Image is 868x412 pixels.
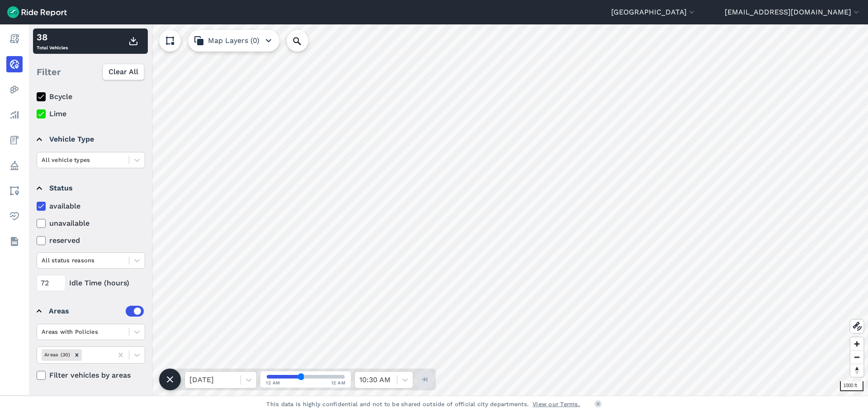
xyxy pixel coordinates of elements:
div: Filter [33,58,148,86]
a: Report [6,31,23,47]
button: Clear All [103,64,144,80]
a: View our Terms. [533,400,580,408]
div: Areas (30) [42,349,72,360]
canvas: Map [29,24,868,396]
label: reserved [37,235,145,246]
a: Policy [6,157,23,174]
button: [GEOGRAPHIC_DATA] [611,7,696,18]
a: Health [6,208,23,224]
a: Analyze [6,107,23,123]
span: 12 AM [331,379,346,386]
div: Idle Time (hours) [37,275,145,291]
label: available [37,201,145,212]
button: [EMAIL_ADDRESS][DOMAIN_NAME] [725,7,861,18]
a: Heatmaps [6,81,23,98]
label: Filter vehicles by areas [37,370,145,381]
div: 1000 ft [840,381,863,391]
button: Map Layers (0) [188,30,279,52]
summary: Areas [37,298,144,324]
a: Areas [6,183,23,199]
label: Lime [37,109,145,119]
summary: Vehicle Type [37,127,144,152]
a: Realtime [6,56,23,72]
img: Ride Report [7,6,67,18]
div: 38 [37,30,68,44]
div: Areas [49,306,144,317]
button: Zoom out [850,350,863,364]
span: Clear All [108,66,138,77]
div: Total Vehicles [37,30,68,52]
label: unavailable [37,218,145,229]
input: Search Location or Vehicles [287,30,323,52]
summary: Status [37,175,144,201]
span: 12 AM [266,379,280,386]
a: Fees [6,132,23,148]
a: Datasets [6,233,23,250]
label: Bcycle [37,91,145,102]
div: Remove Areas (30) [72,349,82,360]
button: Reset bearing to north [850,364,863,377]
button: Zoom in [850,337,863,350]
